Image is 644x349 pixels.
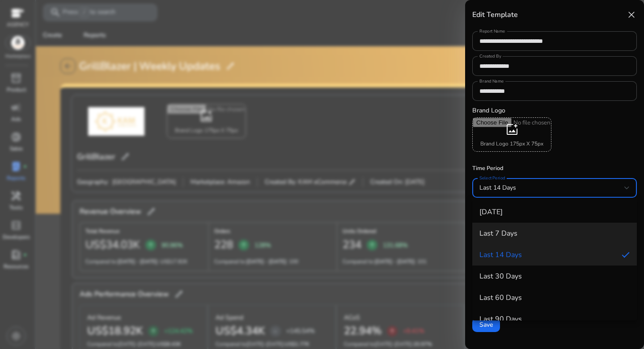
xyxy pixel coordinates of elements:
h4: Last 90 Days [479,315,522,324]
h4: Last 7 Days [479,229,517,238]
h4: [DATE] [479,208,503,216]
h4: Last 14 Days [479,251,522,259]
h4: Last 30 Days [479,272,522,281]
h4: Last 60 Days [479,294,522,302]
